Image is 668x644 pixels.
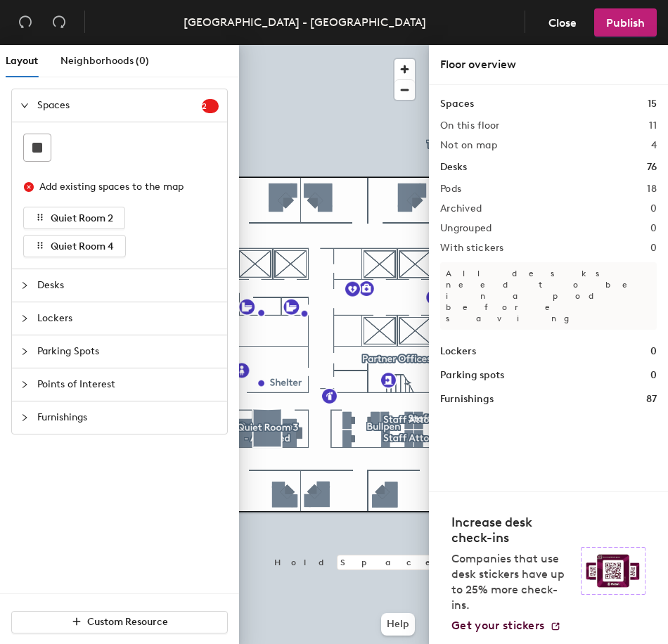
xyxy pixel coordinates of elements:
span: undo [18,15,32,29]
span: Quiet Room 2 [51,212,113,224]
span: Custom Resource [87,616,168,628]
span: collapsed [20,413,29,422]
h1: 0 [650,368,657,383]
span: Close [548,16,577,30]
h1: Lockers [440,344,476,359]
button: Quiet Room 2 [23,207,125,229]
span: Quiet Room 4 [51,240,114,252]
span: Spaces [37,89,202,122]
h2: 0 [650,203,657,214]
div: Add existing spaces to the map [39,179,207,195]
span: Points of Interest [37,368,219,401]
button: Help [381,613,415,636]
div: Floor overview [440,56,657,73]
a: Get your stickers [451,619,561,633]
span: collapsed [20,314,29,323]
h2: On this floor [440,120,500,131]
button: Publish [594,8,657,37]
span: Parking Spots [37,335,219,368]
span: Publish [606,16,645,30]
h1: 87 [646,392,657,407]
h2: 18 [647,183,657,195]
h1: 15 [648,96,657,112]
h2: 4 [651,140,657,151]
span: Furnishings [37,401,219,434]
h2: 0 [650,243,657,254]
span: expanded [20,101,29,110]
button: Quiet Room 4 [23,235,126,257]
h2: Archived [440,203,482,214]
button: Redo (⌘ + ⇧ + Z) [45,8,73,37]
span: collapsed [20,281,29,290]
h2: Ungrouped [440,223,492,234]
span: 2 [202,101,219,111]
h2: 0 [650,223,657,234]
h2: With stickers [440,243,504,254]
h2: Not on map [440,140,497,151]
p: All desks need to be in a pod before saving [440,262,657,330]
span: collapsed [20,380,29,389]
h1: Furnishings [440,392,494,407]
p: Companies that use desk stickers have up to 25% more check-ins. [451,551,572,613]
span: collapsed [20,347,29,356]
h2: Pods [440,183,461,195]
div: [GEOGRAPHIC_DATA] - [GEOGRAPHIC_DATA] [184,13,426,31]
span: Lockers [37,302,219,335]
span: Get your stickers [451,619,544,632]
button: Custom Resource [11,611,228,633]
h1: Parking spots [440,368,504,383]
button: Undo (⌘ + Z) [11,8,39,37]
img: Sticker logo [581,547,645,595]
h1: 0 [650,344,657,359]
span: Desks [37,269,219,302]
span: close-circle [24,182,34,192]
h1: Desks [440,160,467,175]
span: Layout [6,55,38,67]
h4: Increase desk check-ins [451,515,572,546]
h1: Spaces [440,96,474,112]
h2: 11 [649,120,657,131]
button: Close [537,8,589,37]
span: Neighborhoods (0) [60,55,149,67]
sup: 2 [202,99,219,113]
h1: 76 [647,160,657,175]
